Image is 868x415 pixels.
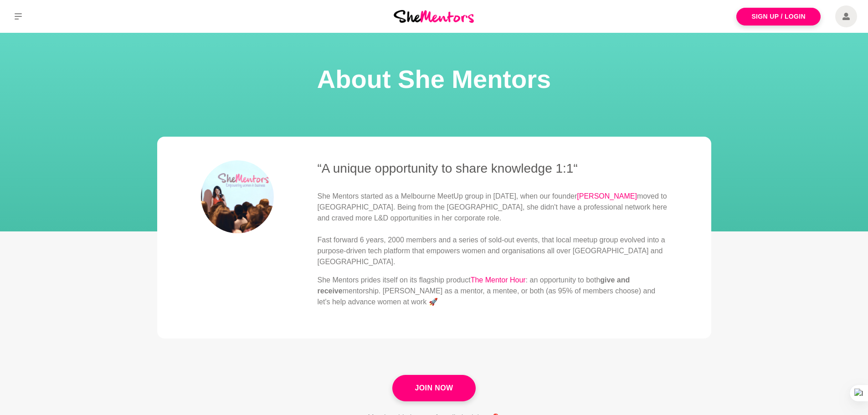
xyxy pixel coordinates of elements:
[471,276,526,284] a: The Mentor Hour
[318,191,668,267] p: She Mentors started as a Melbourne MeetUp group in [DATE], when our founder moved to [GEOGRAPHIC_...
[11,62,857,97] h1: About She Mentors
[394,10,474,22] img: She Mentors Logo
[577,192,637,200] a: [PERSON_NAME]
[736,8,821,26] a: Sign Up / Login
[318,160,668,176] h3: “A unique opportunity to share knowledge 1:1“
[318,275,668,307] p: She Mentors prides itself on its flagship product : an opportunity to both mentorship. [PERSON_NA...
[392,375,475,401] a: Join Now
